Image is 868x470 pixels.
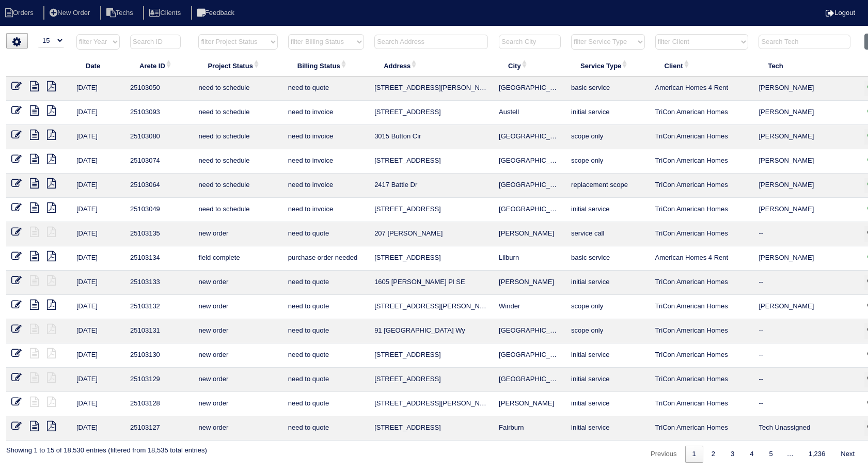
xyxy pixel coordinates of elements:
[650,416,754,441] td: TriCon American Homes
[369,76,494,101] td: [STREET_ADDRESS][PERSON_NAME]
[494,222,566,246] td: [PERSON_NAME]
[494,101,566,125] td: Austell
[369,368,494,392] td: [STREET_ADDRESS]
[494,246,566,271] td: Lilburn
[753,319,859,343] td: --
[193,101,282,125] td: need to schedule
[125,198,193,222] td: 25103049
[566,271,650,295] td: initial service
[130,35,181,49] input: Search ID
[494,271,566,295] td: [PERSON_NAME]
[753,198,859,222] td: [PERSON_NAME]
[193,319,282,343] td: new order
[566,125,650,149] td: scope only
[753,101,859,125] td: [PERSON_NAME]
[494,416,566,441] td: Fairburn
[566,101,650,125] td: initial service
[125,174,193,198] td: 25103064
[283,271,369,295] td: need to quote
[71,76,125,101] td: [DATE]
[193,343,282,368] td: new order
[566,222,650,246] td: service call
[71,198,125,222] td: [DATE]
[494,55,566,76] th: City: activate to sort column ascending
[369,101,494,125] td: [STREET_ADDRESS]
[753,368,859,392] td: --
[71,222,125,246] td: [DATE]
[566,198,650,222] td: initial service
[71,271,125,295] td: [DATE]
[753,222,859,246] td: --
[566,343,650,368] td: initial service
[369,246,494,271] td: [STREET_ADDRESS]
[71,343,125,368] td: [DATE]
[125,222,193,246] td: 25103135
[193,198,282,222] td: need to schedule
[566,149,650,174] td: scope only
[566,174,650,198] td: replacement scope
[650,174,754,198] td: TriCon American Homes
[650,101,754,125] td: TriCon American Homes
[753,246,859,271] td: [PERSON_NAME]
[283,76,369,101] td: need to quote
[71,295,125,319] td: [DATE]
[100,6,141,20] li: Techs
[283,416,369,441] td: need to quote
[753,149,859,174] td: [PERSON_NAME]
[753,343,859,368] td: --
[374,35,488,49] input: Search Address
[283,246,369,271] td: purchase order needed
[283,343,369,368] td: need to quote
[650,76,754,101] td: American Homes 4 Rent
[650,271,754,295] td: TriCon American Homes
[143,9,189,17] a: Clients
[191,6,243,20] li: Feedback
[71,368,125,392] td: [DATE]
[753,392,859,416] td: --
[566,55,650,76] th: Service Type: activate to sort column ascending
[283,295,369,319] td: need to quote
[494,149,566,174] td: [GEOGRAPHIC_DATA]
[369,416,494,441] td: [STREET_ADDRESS]
[71,319,125,343] td: [DATE]
[125,125,193,149] td: 25103080
[125,271,193,295] td: 25103133
[369,271,494,295] td: 1605 [PERSON_NAME] Pl SE
[650,222,754,246] td: TriCon American Homes
[143,6,189,20] li: Clients
[762,446,780,463] a: 5
[833,446,862,463] a: Next
[193,246,282,271] td: field complete
[566,416,650,441] td: initial service
[125,392,193,416] td: 25103128
[801,446,833,463] a: 1,236
[753,271,859,295] td: --
[71,125,125,149] td: [DATE]
[369,295,494,319] td: [STREET_ADDRESS][PERSON_NAME]
[283,319,369,343] td: need to quote
[826,9,855,17] a: Logout
[753,76,859,101] td: [PERSON_NAME]
[125,149,193,174] td: 25103074
[753,295,859,319] td: [PERSON_NAME]
[494,295,566,319] td: Winder
[193,222,282,246] td: new order
[650,246,754,271] td: American Homes 4 Rent
[650,125,754,149] td: TriCon American Homes
[494,198,566,222] td: [GEOGRAPHIC_DATA]
[780,450,800,458] span: …
[499,35,561,49] input: Search City
[704,446,722,463] a: 2
[283,174,369,198] td: need to invoice
[125,55,193,76] th: Arete ID: activate to sort column ascending
[125,319,193,343] td: 25103131
[125,368,193,392] td: 25103129
[753,125,859,149] td: [PERSON_NAME]
[650,319,754,343] td: TriCon American Homes
[494,125,566,149] td: [GEOGRAPHIC_DATA]
[125,295,193,319] td: 25103132
[71,416,125,441] td: [DATE]
[369,343,494,368] td: [STREET_ADDRESS]
[193,416,282,441] td: new order
[283,149,369,174] td: need to invoice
